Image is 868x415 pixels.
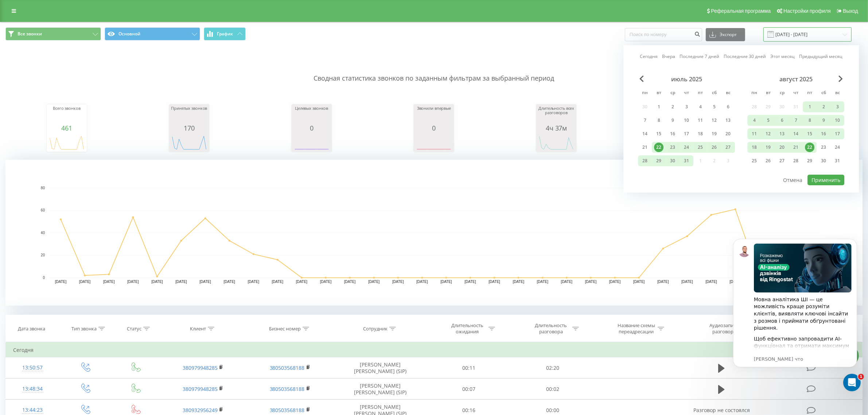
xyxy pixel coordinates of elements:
[705,280,717,284] text: [DATE]
[668,116,677,125] div: 9
[344,280,356,284] text: [DATE]
[747,115,761,126] div: пн 4 авг. 2025 г.
[17,31,42,37] span: Все звонки
[668,102,677,112] div: 2
[183,364,218,371] a: 380979948285
[640,53,658,60] a: Сегодня
[680,115,693,126] div: чт 10 июля 2025 г.
[843,374,861,391] iframe: Intercom live chat
[199,280,211,284] text: [DATE]
[791,129,801,139] div: 14
[513,280,525,284] text: [DATE]
[803,142,817,153] div: пт 22 авг. 2025 г.
[666,142,680,153] div: ср 23 июля 2025 г.
[48,132,85,154] svg: A chart.
[654,156,663,166] div: 29
[639,75,644,82] span: Previous Month
[833,116,842,125] div: 10
[41,186,45,190] text: 80
[721,142,735,153] div: вс 27 июля 2025 г.
[682,102,691,112] div: 3
[750,156,759,166] div: 25
[761,128,775,139] div: вт 12 авг. 2025 г.
[750,116,759,125] div: 4
[662,53,675,60] a: Вчера
[803,128,817,139] div: пт 15 авг. 2025 г.
[817,155,830,166] div: сб 30 авг. 2025 г.
[334,357,427,379] td: [PERSON_NAME] [PERSON_NAME] (SIP)
[763,116,773,125] div: 5
[363,326,388,332] div: Сотрудник
[416,280,428,284] text: [DATE]
[668,156,677,166] div: 30
[818,88,829,99] abbr: суббота
[696,143,705,152] div: 25
[833,143,842,152] div: 24
[721,128,735,139] div: вс 20 июля 2025 г.
[830,155,844,166] div: вс 31 авг. 2025 г.
[819,102,828,112] div: 2
[511,379,594,400] td: 00:02
[269,326,301,332] div: Бизнес номер
[830,115,844,126] div: вс 10 авг. 2025 г.
[817,142,830,153] div: сб 23 авг. 2025 г.
[171,124,207,132] div: 170
[652,142,666,153] div: вт 22 июля 2025 г.
[707,115,721,126] div: сб 12 июля 2025 г.
[440,280,452,284] text: [DATE]
[783,8,831,14] span: Настройки профиля
[13,382,52,396] div: 13:48:34
[693,101,707,112] div: пт 4 июля 2025 г.
[723,116,733,125] div: 13
[640,143,650,152] div: 21
[427,357,511,379] td: 00:11
[532,322,571,335] div: Длительность разговора
[805,129,814,139] div: 15
[625,28,702,41] input: Поиск по номеру
[18,326,45,332] div: Дата звонка
[819,156,828,166] div: 30
[666,115,680,126] div: ср 9 июля 2025 г.
[511,357,594,379] td: 02:20
[668,143,677,152] div: 23
[223,280,235,284] text: [DATE]
[270,364,305,371] a: 380503568188
[709,116,719,125] div: 12
[41,253,45,257] text: 20
[416,106,452,124] div: Звонили впервые
[858,374,864,380] span: 1
[217,31,233,36] span: График
[105,27,200,40] button: Основной
[666,101,680,112] div: ср 2 июля 2025 г.
[368,280,380,284] text: [DATE]
[721,101,735,112] div: вс 6 июля 2025 г.
[776,88,787,99] abbr: среда
[680,142,693,153] div: чт 24 июля 2025 г.
[805,143,814,152] div: 22
[709,129,719,139] div: 19
[416,132,452,154] div: A chart.
[561,280,573,284] text: [DATE]
[763,129,773,139] div: 12
[721,115,735,126] div: вс 13 июля 2025 г.
[654,143,663,152] div: 22
[682,116,691,125] div: 10
[817,128,830,139] div: сб 16 авг. 2025 г.
[789,142,803,153] div: чт 21 авг. 2025 г.
[817,101,830,112] div: сб 2 авг. 2025 г.
[706,28,745,41] button: Экспорт
[680,101,693,112] div: чт 3 июля 2025 г.
[682,143,691,152] div: 24
[805,116,814,125] div: 8
[819,116,828,125] div: 9
[13,361,52,375] div: 13:50:57
[666,128,680,139] div: ср 16 июля 2025 г.
[667,88,678,99] abbr: среда
[777,129,787,139] div: 13
[832,88,843,99] abbr: воскресенье
[833,102,842,112] div: 3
